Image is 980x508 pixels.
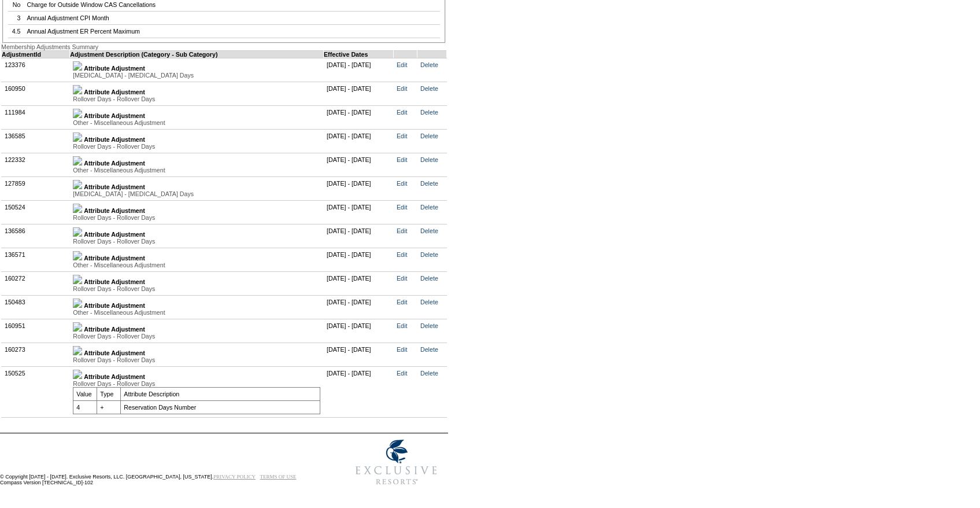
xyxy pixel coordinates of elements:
td: [DATE] - [DATE] [324,82,394,105]
div: Other - Miscellaneous Adjustment [73,262,320,268]
td: AdjustmentId [2,50,70,58]
b: Attribute Adjustment [84,349,145,356]
a: Delete [420,109,438,116]
a: Edit [397,275,407,282]
td: Annual Adjustment CPI Month [24,12,440,25]
a: Delete [420,156,438,163]
a: Edit [397,132,407,139]
td: Adjustment Description (Category - Sub Category) [70,50,324,58]
td: + [97,400,121,414]
div: Rollover Days - Rollover Days [73,285,320,292]
a: Delete [420,227,438,234]
img: b_plus.gif [73,204,82,213]
a: Delete [420,322,438,329]
td: 160950 [2,82,70,105]
b: Attribute Adjustment [84,302,145,309]
td: [DATE] - [DATE] [324,153,394,176]
td: Attribute Description [121,387,320,400]
img: b_plus.gif [73,346,82,355]
td: [DATE] - [DATE] [324,366,394,417]
div: [MEDICAL_DATA] - [MEDICAL_DATA] Days [73,190,320,197]
td: 123376 [2,58,70,82]
a: Edit [397,61,407,68]
img: b_plus.gif [73,227,82,237]
img: b_plus.gif [73,109,82,118]
div: Rollover Days - Rollover Days [73,95,320,102]
div: Rollover Days - Rollover Days [73,238,320,245]
a: Delete [420,275,438,282]
td: [DATE] - [DATE] [324,271,394,295]
td: 111984 [2,105,70,129]
td: Type [97,387,121,400]
b: Attribute Adjustment [84,231,145,238]
td: [DATE] - [DATE] [324,343,394,366]
td: [DATE] - [DATE] [324,105,394,129]
b: Attribute Adjustment [84,278,145,285]
img: b_plus.gif [73,251,82,260]
td: [DATE] - [DATE] [324,129,394,153]
b: Attribute Adjustment [84,136,145,143]
a: Delete [420,346,438,353]
b: Attribute Adjustment [84,326,145,333]
td: [DATE] - [DATE] [324,319,394,343]
div: [MEDICAL_DATA] - [MEDICAL_DATA] Days [73,72,320,79]
td: [DATE] - [DATE] [324,295,394,319]
a: Delete [420,85,438,92]
a: Edit [397,346,407,353]
td: 4 [73,400,97,414]
img: b_minus.gif [73,370,82,379]
td: 136585 [2,129,70,153]
td: 150524 [2,200,70,224]
a: Delete [420,370,438,377]
div: Other - Miscellaneous Adjustment [73,119,320,126]
img: b_plus.gif [73,132,82,142]
td: 127859 [2,176,70,200]
td: [DATE] - [DATE] [324,176,394,200]
div: Rollover Days - Rollover Days [73,214,320,221]
img: b_plus.gif [73,322,82,332]
td: [DATE] - [DATE] [324,248,394,271]
a: Edit [397,322,407,329]
b: Attribute Adjustment [84,183,145,190]
div: Rollover Days - Rollover Days [73,143,320,150]
img: Exclusive Resorts [345,433,448,491]
a: Delete [420,132,438,139]
div: Other - Miscellaneous Adjustment [73,167,320,174]
td: 122332 [2,153,70,176]
a: Delete [420,204,438,211]
td: 3 [9,12,24,25]
td: 4.5 [9,25,24,38]
a: TERMS OF USE [260,474,297,480]
a: Edit [397,299,407,305]
td: [DATE] - [DATE] [324,224,394,248]
a: Edit [397,109,407,116]
b: Attribute Adjustment [84,112,145,119]
a: PRIVACY POLICY [213,474,256,480]
b: Attribute Adjustment [84,65,145,72]
img: b_plus.gif [73,180,82,189]
div: Rollover Days - Rollover Days [73,380,320,387]
a: Edit [397,251,407,258]
td: [DATE] - [DATE] [324,200,394,224]
div: Rollover Days - Rollover Days [73,333,320,340]
img: b_plus.gif [73,275,82,284]
img: b_plus.gif [73,85,82,94]
div: Membership Adjustments Summary [1,43,447,50]
td: Annual Adjustment ER Percent Maximum [24,25,440,38]
img: b_plus.gif [73,299,82,308]
td: Reservation Days Number [121,400,320,414]
td: 150483 [2,295,70,319]
a: Edit [397,156,407,163]
a: Delete [420,180,438,187]
td: 150525 [2,366,70,417]
img: b_plus.gif [73,61,82,71]
img: b_plus.gif [73,156,82,165]
div: Rollover Days - Rollover Days [73,356,320,363]
a: Edit [397,227,407,234]
td: 160273 [2,343,70,366]
a: Edit [397,204,407,211]
b: Attribute Adjustment [84,207,145,214]
div: Other - Miscellaneous Adjustment [73,309,320,316]
a: Delete [420,251,438,258]
td: 160272 [2,271,70,295]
